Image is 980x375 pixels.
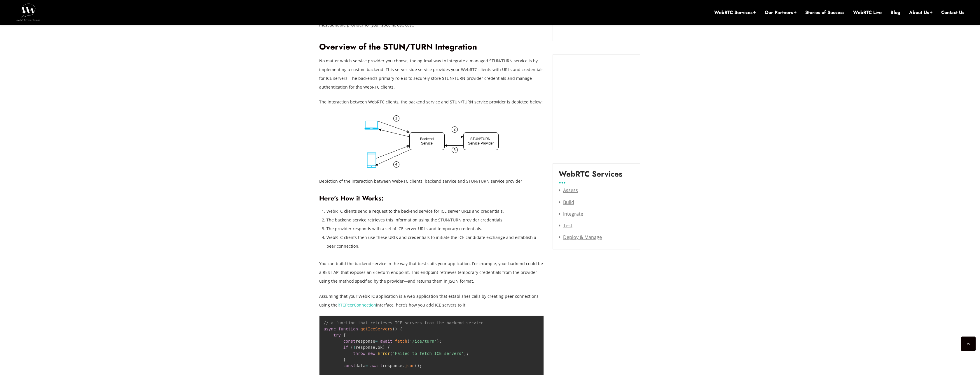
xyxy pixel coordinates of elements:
[343,357,345,362] span: }
[395,327,397,331] span: )
[326,207,544,216] li: WebRTC clients send a request to the backend service for ICE server URLs and credentials.
[392,327,395,331] span: (
[395,339,407,344] span: fetch
[439,339,441,344] span: ;
[343,339,355,344] span: const
[16,3,41,21] img: WebRTC.ventures
[402,363,405,368] span: .
[392,351,464,356] span: 'Failed to fetch ICE servers'
[326,216,544,224] li: The backend service retrieves this information using the STUN/TURN provider credentials.
[368,351,375,356] span: new
[410,339,437,344] span: '/ice/turn'
[324,327,336,331] span: async
[382,345,385,350] span: )
[319,292,544,309] p: Assuming that your WebRTC application is a web application that establishes calls by creating pee...
[375,339,378,344] span: =
[559,234,602,240] a: Deploy & Manage
[765,9,796,16] a: Our Partners
[853,9,882,16] a: WebRTC Live
[319,42,544,52] h2: Overview of the STUN/TURN Integration
[326,233,544,251] li: WebRTC clients then use these URLs and credentials to initiate the ICE candidate exchange and est...
[407,339,410,344] span: (
[417,363,419,368] span: )
[390,351,392,356] span: (
[400,327,402,331] span: {
[559,211,583,217] a: Integrate
[343,333,345,337] span: {
[890,9,900,16] a: Blog
[353,345,355,350] span: !
[437,339,439,344] span: )
[559,61,634,144] iframe: Embedded CTA
[319,259,544,286] p: You can build the backend service in the way that best suits your application. For example, your ...
[909,9,932,16] a: About Us
[559,222,572,229] a: Test
[319,57,544,91] p: No matter which service provider you choose, the optimal way to integrate a managed STUN/TURN ser...
[324,321,483,325] span: // a function that retrieves ICE servers from the backend service
[319,177,544,186] p: Depiction of the interaction between WebRTC clients, backend service and STUN/TURN service provider
[319,194,544,202] h3: Here’s How it Works:
[805,9,844,16] a: Stories of Success
[360,327,392,331] span: getIceServers
[375,345,378,350] span: .
[405,363,415,368] span: json
[380,339,392,344] span: await
[343,345,348,350] span: if
[420,363,422,368] span: ;
[351,345,353,350] span: (
[365,363,368,368] span: =
[559,199,574,205] a: Build
[370,363,382,368] span: await
[415,363,417,368] span: (
[464,351,466,356] span: )
[326,224,544,233] li: The provider responds with a set of ICE server URLs and temporary credentials.
[319,98,544,106] p: The interaction between WebRTC clients, the backend service and STUN/TURN service provider is dep...
[338,302,376,308] a: RTCPeerConnection
[387,345,390,350] span: {
[466,351,469,356] span: ;
[353,351,365,356] span: throw
[343,363,355,368] span: const
[338,327,358,331] span: function
[378,351,390,356] span: Error
[333,333,341,337] span: try
[941,9,964,16] a: Contact Us
[559,170,622,183] label: WebRTC Services
[559,187,578,193] a: Assess
[714,9,756,16] a: WebRTC Services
